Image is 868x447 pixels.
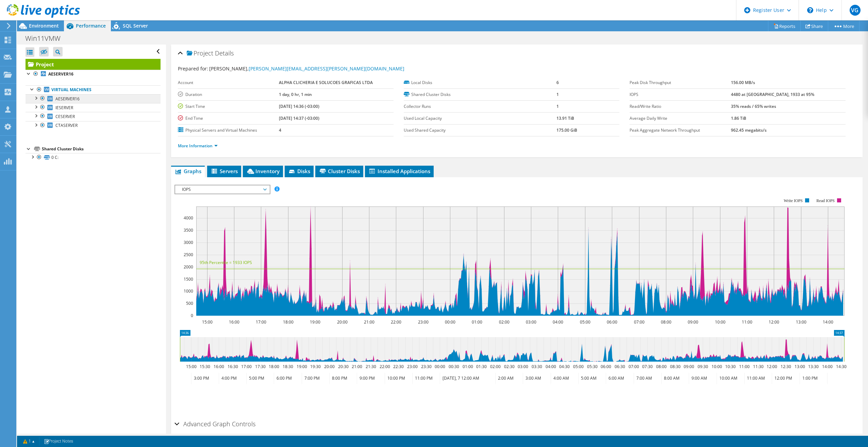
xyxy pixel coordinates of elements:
a: AESERVER16 [26,94,161,103]
text: 15:00 [202,319,212,325]
text: 3000 [184,239,193,245]
text: 06:00 [600,364,611,369]
text: 20:30 [338,364,348,369]
text: 07:00 [634,319,644,325]
text: 01:00 [471,319,482,325]
span: Cluster Disks [319,168,360,175]
text: 11:30 [753,364,763,369]
label: Duration [178,91,279,98]
span: Performance [76,22,106,29]
text: 02:00 [499,319,509,325]
a: More Information [178,143,218,149]
a: CTASERVER [26,121,161,130]
text: 17:00 [255,319,266,325]
label: Shared Cluster Disks [404,91,556,98]
text: 08:30 [670,364,680,369]
text: 04:00 [545,364,556,369]
text: 09:00 [687,319,698,325]
text: 00:00 [445,319,455,325]
b: 6 [556,80,559,85]
b: 175.00 GiB [556,127,577,133]
label: Peak Aggregate Network Throughput [630,127,731,134]
label: IOPS [630,91,731,98]
b: 1 [556,92,559,97]
b: AESERVER16 [48,71,73,77]
text: 00:30 [448,364,459,369]
b: 35% reads / 65% writes [731,103,776,109]
text: 01:30 [476,364,486,369]
a: Project Notes [39,437,78,446]
text: 4000 [184,215,193,221]
text: 12:00 [766,364,777,369]
text: 14:00 [822,364,832,369]
text: 22:00 [379,364,390,369]
label: End Time [178,115,279,122]
a: IESERVER [26,103,161,112]
text: 00:00 [434,364,445,369]
text: 14:30 [836,364,846,369]
span: VG [850,5,861,16]
text: 02:00 [490,364,500,369]
text: Read IOPS [816,198,835,203]
b: 1 day, 0 hr, 1 min [279,92,312,97]
text: 21:00 [351,364,362,369]
b: 4480 at [GEOGRAPHIC_DATA], 1933 at 95% [731,92,814,97]
text: 23:30 [421,364,431,369]
span: Servers [211,168,238,175]
a: [PERSON_NAME][EMAIL_ADDRESS][PERSON_NAME][DOMAIN_NAME] [249,65,404,72]
a: Reports [768,21,801,31]
text: 15:00 [186,364,196,369]
text: 19:00 [310,319,320,325]
h2: Advanced Graph Controls [174,417,255,431]
a: Share [800,21,828,31]
span: Project [187,50,213,57]
label: Local Disks [404,79,556,86]
a: Virtual Machines [26,85,161,94]
text: Write IOPS [784,198,803,203]
text: 18:00 [268,364,279,369]
text: 05:00 [580,319,590,325]
label: Peak Disk Throughput [630,79,731,86]
b: 156.00 MB/s [731,80,755,85]
text: 18:30 [282,364,293,369]
text: 11:00 [741,319,752,325]
text: 22:30 [393,364,403,369]
text: 20:00 [337,319,347,325]
text: 16:00 [213,364,224,369]
b: 1.86 TiB [731,115,746,121]
a: Project [26,59,161,70]
a: More [828,21,859,31]
text: 18:00 [283,319,293,325]
h1: Win11VMW [22,35,71,42]
text: 04:30 [559,364,569,369]
a: AESERVER16 [26,70,161,79]
text: 01:00 [462,364,473,369]
text: 1000 [184,288,193,294]
label: Used Local Capacity [404,115,556,122]
text: 95th Percentile = 1933 IOPS [200,260,252,265]
text: 2500 [184,252,193,258]
text: 09:30 [697,364,708,369]
text: 04:00 [552,319,563,325]
b: 1 [556,103,559,109]
label: Average Daily Write [630,115,731,122]
text: 23:00 [407,364,417,369]
label: Prepared for: [178,65,208,72]
text: 06:00 [606,319,617,325]
span: SQL Server [123,22,148,29]
label: Physical Servers and Virtual Machines [178,127,279,134]
text: 08:00 [661,319,671,325]
text: 11:00 [739,364,749,369]
text: 02:30 [504,364,514,369]
span: AESERVER16 [55,96,80,102]
text: 1500 [184,276,193,282]
text: 14:00 [822,319,833,325]
span: Graphs [174,168,201,175]
text: 05:30 [587,364,597,369]
label: Account [178,79,279,86]
text: 17:30 [255,364,265,369]
text: 3500 [184,227,193,233]
b: [DATE] 14:36 (-03:00) [279,103,319,109]
span: [PERSON_NAME], [209,65,404,72]
span: Installed Applications [368,168,430,175]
